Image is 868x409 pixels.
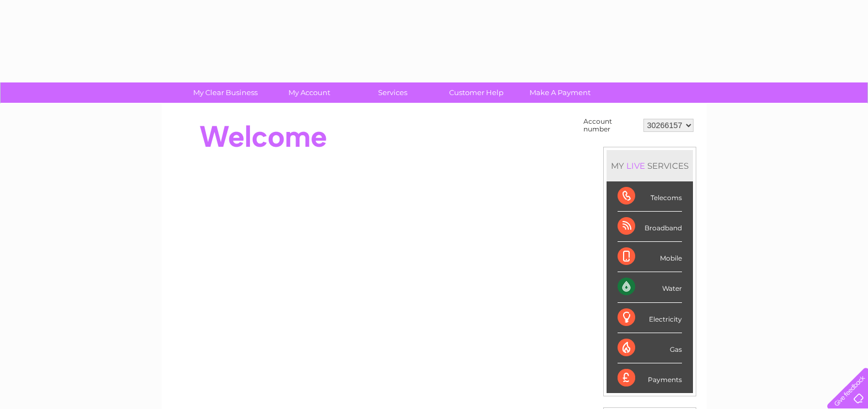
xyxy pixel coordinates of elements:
[618,181,682,212] div: Telecoms
[264,82,354,103] a: My Account
[180,82,271,103] a: My Clear Business
[347,82,438,103] a: Services
[624,161,647,171] div: LIVE
[581,115,641,136] td: Account number
[618,272,682,302] div: Water
[515,82,605,103] a: Make A Payment
[431,82,522,103] a: Customer Help
[618,242,682,272] div: Mobile
[618,303,682,333] div: Electricity
[618,363,682,393] div: Payments
[618,212,682,242] div: Broadband
[607,150,693,181] div: MY SERVICES
[618,333,682,363] div: Gas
